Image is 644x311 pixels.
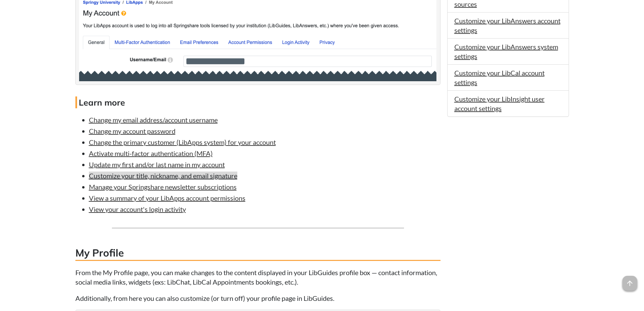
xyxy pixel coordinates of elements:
[89,149,213,157] a: Activate multi-factor authentication (MFA)
[622,276,637,285] a: arrow_upward
[75,293,440,303] p: Additionally, from here you can also customize (or turn off) your profile page in LibGuides.
[454,95,545,112] a: Customize your LibInsight user account settings
[75,96,440,108] h4: Learn more
[89,172,237,180] a: Customize your title, nickname, and email signature
[75,246,440,261] h3: My Profile
[89,194,245,202] a: View a summary of your LibApps account permissions
[75,268,440,287] p: From the My Profile page, you can make changes to the content displayed in your LibGuides profile...
[89,160,225,169] a: Update my first and/or last name in my account
[622,276,637,291] span: arrow_upward
[89,205,186,213] a: View your account's login activity
[89,138,276,146] a: Change the primary customer (LibApps system) for your account
[89,183,237,191] a: Manage your Springshare newsletter subscriptions
[454,17,560,34] a: Customize your LibAnswers account settings
[454,69,545,86] a: Customize your LibCal account settings
[89,116,218,124] a: Change my email address/account username
[454,43,558,60] a: Customize your LibAnswers system settings
[89,127,175,135] a: Change my account password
